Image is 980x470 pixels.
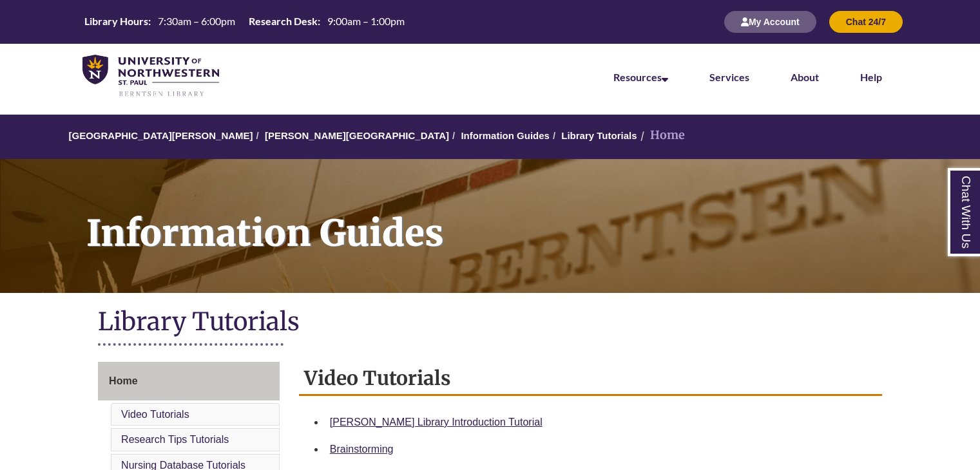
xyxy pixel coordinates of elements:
[613,71,668,83] a: Resources
[829,16,903,27] a: Chat 24/7
[637,126,685,145] li: Home
[829,11,903,33] button: Chat 24/7
[461,130,550,141] a: Information Guides
[98,306,882,340] h1: Library Tutorials
[299,362,882,396] h2: Video Tutorials
[82,55,219,98] img: UNWSP Library Logo
[330,417,543,428] a: [PERSON_NAME] Library Introduction Tutorial
[724,16,816,27] a: My Account
[265,130,449,141] a: [PERSON_NAME][GEOGRAPHIC_DATA]
[121,409,189,420] a: Video Tutorials
[121,434,229,445] a: Research Tips Tutorials
[791,71,819,83] a: About
[330,444,394,455] a: Brainstorming
[561,130,637,141] a: Library Tutorials
[244,14,322,28] th: Research Desk:
[709,71,749,83] a: Services
[79,14,410,28] table: Hours Today
[79,14,410,30] a: Hours Today
[327,15,405,27] span: 9:00am – 1:00pm
[72,159,980,276] h1: Information Guides
[724,11,816,33] button: My Account
[158,15,235,27] span: 7:30am – 6:00pm
[98,362,280,400] a: Home
[79,14,153,28] th: Library Hours:
[109,375,137,386] span: Home
[860,71,882,83] a: Help
[68,130,253,141] a: [GEOGRAPHIC_DATA][PERSON_NAME]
